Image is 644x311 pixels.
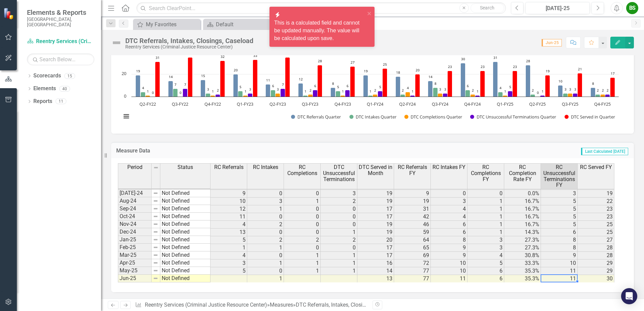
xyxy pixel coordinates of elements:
[578,260,614,267] td: 29
[272,83,274,88] text: 6
[558,85,563,97] path: Q3-FY25, 10. DTC Referrals Quarter.
[396,76,400,97] path: Q2-FY24, 18. DTC Referrals Quarter.
[298,83,303,97] path: Q3-FY23, 12. DTC Referrals Quarter.
[321,221,357,229] td: 0
[135,301,367,309] div: » »
[153,260,158,266] img: 8DAGhfEEPCf229AAAAAElFTkSuQmCC
[118,26,622,127] svg: Interactive chart
[597,88,599,93] text: 2
[160,251,211,259] td: Not Defined
[321,205,357,213] td: 0
[118,251,152,259] td: Mar-25
[379,84,381,89] text: 5
[337,84,339,89] text: 5
[574,87,576,92] text: 3
[578,267,614,275] td: 29
[626,2,638,14] button: BS
[394,260,431,267] td: 72
[153,221,158,227] img: 8DAGhfEEPCf229AAAAAElFTkSuQmCC
[428,81,433,97] path: Q3-FY24, 14. DTC Referrals Quarter.
[239,84,241,89] text: 5
[578,252,614,260] td: 28
[541,252,578,260] td: 9
[211,190,247,198] td: 9
[347,83,349,88] text: 6
[431,260,468,267] td: 10
[160,197,211,205] td: Not Defined
[318,65,322,97] path: Q3-FY23, 28. DTC Served in Quarter.
[480,71,485,97] path: Q4-FY24, 23. DTC Served in Quarter.
[266,84,270,97] path: Q2-FY23, 11. DTC Referrals Quarter.
[27,8,94,16] span: Elements & Reports
[357,190,394,198] td: 19
[541,267,578,275] td: 11
[168,81,173,97] path: Q3-FY22, 14. DTC Referrals Quarter.
[461,57,465,61] text: 30
[431,190,468,198] td: 0
[211,260,247,267] td: 3
[284,244,321,252] td: 0
[111,37,122,48] img: Not Defined
[160,244,211,251] td: Not Defined
[160,275,211,282] td: Not Defined
[188,57,193,97] path: Q3-FY22, 35. DTC Served in Quarter.
[160,220,211,228] td: Not Defined
[284,205,321,213] td: 0
[541,260,578,267] td: 10
[211,236,247,244] td: 5
[444,87,446,92] text: 3
[565,114,616,120] button: Show DTC Served in Quarter
[247,275,284,283] td: 1
[578,190,614,198] td: 19
[602,88,604,93] text: 2
[431,275,468,283] td: 11
[357,260,394,267] td: 16
[431,252,468,260] td: 9
[394,275,431,283] td: 77
[541,244,578,252] td: 8
[468,252,504,260] td: 4
[565,87,567,92] text: 3
[284,198,321,205] td: 1
[431,213,468,221] td: 4
[118,205,152,213] td: Sep-24
[468,221,504,229] td: 1
[367,9,372,17] button: close
[431,236,468,244] td: 8
[125,37,253,44] div: DTC Referrals, Intakes, Closings, Caseload
[291,114,342,120] button: Show DTC Referrals Quarter
[284,267,321,275] td: 1
[211,213,247,221] td: 11
[145,302,267,308] a: Reentry Services (Criminal Justice Resource Center)
[351,60,355,65] text: 27
[205,20,269,29] a: Default
[247,236,284,244] td: 2
[621,288,637,304] div: Open Intercom Messenger
[153,268,158,273] img: 8DAGhfEEPCf229AAAAAElFTkSuQmCC
[481,64,485,69] text: 23
[153,206,158,211] img: 8DAGhfEEPCf229AAAAAElFTkSuQmCC
[314,83,316,88] text: 6
[504,275,541,283] td: 35.3%
[160,213,211,220] td: Not Defined
[357,236,394,244] td: 20
[153,191,158,196] img: 8DAGhfEEPCf229AAAAAElFTkSuQmCC
[118,189,152,197] td: [DATE]-24
[439,87,441,92] text: 3
[541,221,578,229] td: 5
[468,205,504,213] td: 1
[357,275,394,283] td: 13
[504,267,541,275] td: 35.3%
[321,229,357,236] td: 1
[136,75,140,97] path: Q2-FY22, 19. DTC Referrals Quarter.
[59,86,70,92] div: 40
[545,75,550,97] path: Q2-FY25, 19. DTC Served in Quarter.
[299,77,303,81] text: 12
[394,198,431,205] td: 19
[64,73,75,79] div: 15
[118,244,152,251] td: Feb-25
[578,213,614,221] td: 23
[578,67,582,71] text: 21
[578,244,614,252] td: 28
